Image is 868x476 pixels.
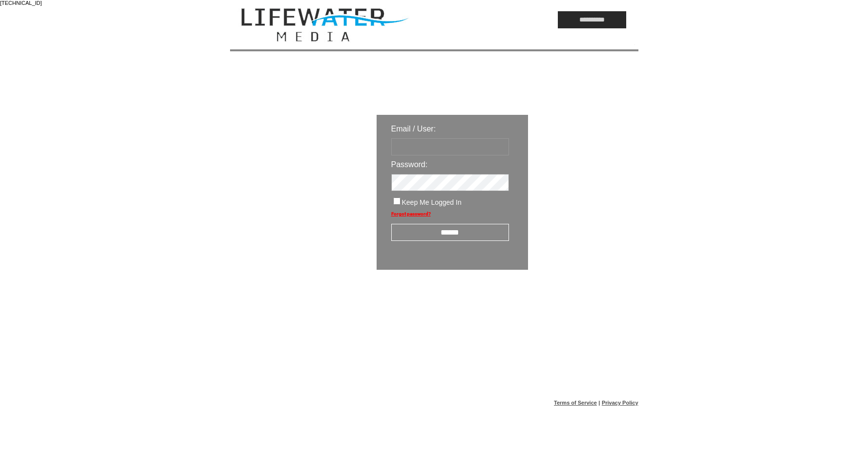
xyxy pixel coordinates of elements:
a: Forgot password? [391,211,431,216]
span: Keep Me Logged In [402,198,462,206]
span: Password: [391,160,428,169]
span: | [598,400,600,406]
span: Email / User: [391,125,436,133]
a: Terms of Service [554,400,597,406]
a: Privacy Policy [602,400,638,406]
img: transparent.png [556,294,605,306]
